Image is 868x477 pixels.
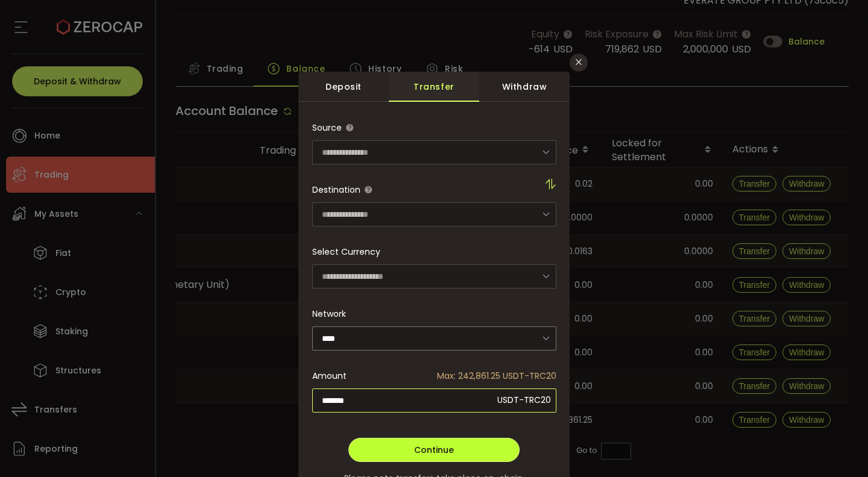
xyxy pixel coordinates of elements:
[312,364,347,388] span: Amount
[437,364,556,388] span: Max: 242,861.25 USDT-TRC20
[348,438,520,462] button: Continue
[312,122,342,134] span: Source
[389,72,479,102] div: Transfer
[312,184,360,196] span: Destination
[298,72,389,102] div: Deposit
[808,419,868,477] iframe: Chat Widget
[414,444,454,456] span: Continue
[497,394,551,406] span: USDT-TRC20
[312,246,380,258] label: Select Currency
[312,308,346,320] label: Network
[479,72,570,102] div: Withdraw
